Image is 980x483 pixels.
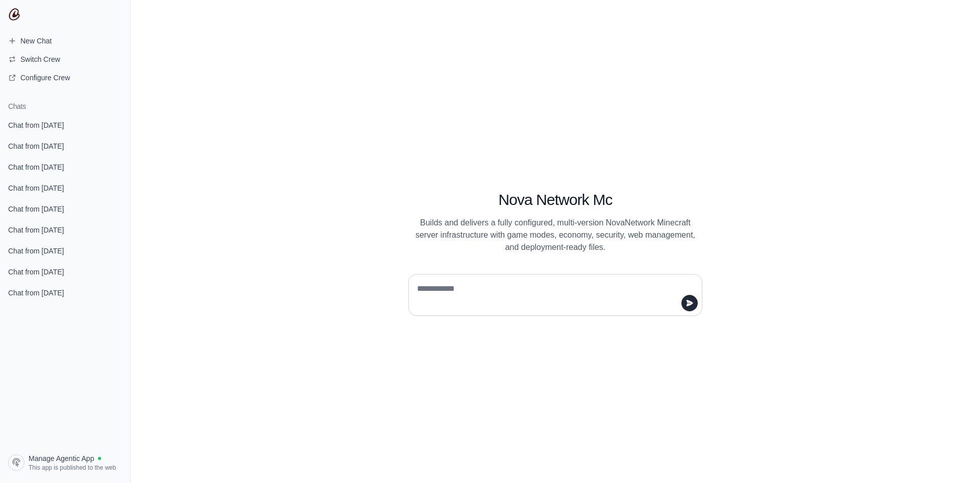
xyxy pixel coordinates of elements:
span: Chat from [DATE] [8,120,64,130]
span: Chat from [DATE] [8,141,64,151]
a: Chat from [DATE] [4,136,126,155]
span: Switch Crew [20,54,60,64]
h1: Nova Network Mc [408,191,702,209]
span: Chat from [DATE] [8,267,64,277]
a: Chat from [DATE] [4,157,126,176]
a: Chat from [DATE] [4,199,126,218]
a: Chat from [DATE] [4,116,126,134]
a: Configure Crew [4,70,126,86]
a: Chat from [DATE] [4,262,126,281]
span: Chat from [DATE] [8,183,64,193]
a: Manage Agentic App This app is published to the web [4,450,126,475]
span: Chat from [DATE] [8,204,64,214]
a: Chat from [DATE] [4,178,126,197]
a: Chat from [DATE] [4,241,126,260]
span: Chat from [DATE] [8,288,64,298]
span: Chat from [DATE] [8,162,64,172]
span: Manage Agentic App [29,453,94,464]
span: This app is published to the web [29,464,116,472]
a: Chat from [DATE] [4,220,126,239]
a: Chat from [DATE] [4,283,126,302]
span: Chat from [DATE] [8,225,64,235]
span: Chat from [DATE] [8,246,64,256]
img: CrewAI Logo [8,8,20,20]
a: New Chat [4,33,126,49]
span: Configure Crew [20,73,70,83]
p: Builds and delivers a fully configured, multi-version NovaNetwork Minecraft server infrastructure... [408,217,702,254]
span: New Chat [20,36,52,46]
button: Switch Crew [4,51,126,67]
